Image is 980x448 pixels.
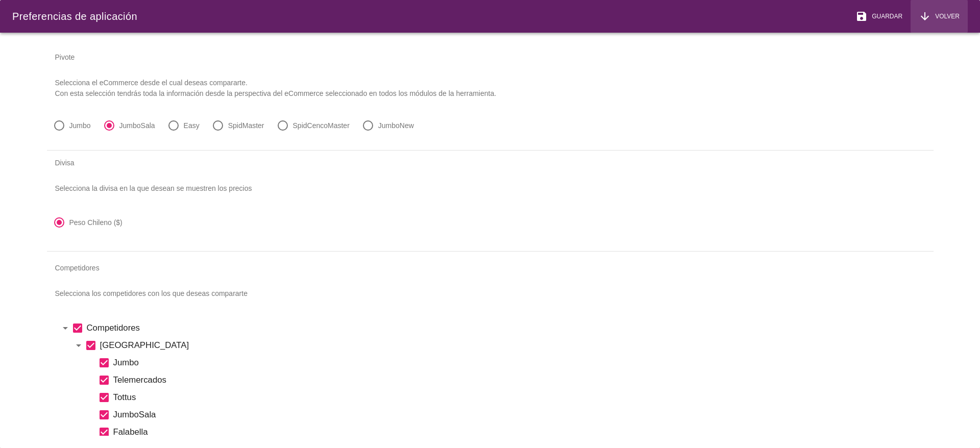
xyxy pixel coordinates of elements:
i: arrow_downward [919,10,931,22]
label: SpidCencoMaster [293,120,350,131]
span: Volver [931,12,960,21]
i: check_box [98,357,110,369]
label: Easy [184,120,200,131]
p: Selecciona los competidores con los que deseas compararte [47,280,934,307]
label: Falabella [113,426,921,438]
label: JumboSala [119,120,155,131]
label: JumboSala [113,408,921,421]
label: Jumbo [69,120,91,131]
i: check_box [98,409,110,421]
p: Selecciona la divisa en la que desean se muestren los precios [47,175,934,202]
label: Tottus [113,391,921,404]
label: Telemercados [113,374,921,386]
span: Guardar [868,12,902,21]
i: save [855,10,868,22]
div: Preferencias de aplicación [12,9,137,24]
div: Divisa [47,151,934,175]
i: check_box [98,374,110,386]
label: SpidMaster [228,120,264,131]
i: check_box [85,339,97,352]
label: Competidores [87,321,921,334]
p: Selecciona el eCommerce desde el cual deseas compararte. Con esta selección tendrás toda la infor... [47,69,934,107]
i: arrow_drop_down [59,322,71,334]
label: Jumbo [113,356,921,369]
i: check_box [71,322,84,334]
label: [GEOGRAPHIC_DATA] [100,339,921,352]
div: Competidores [47,256,934,280]
i: check_box [98,391,110,404]
label: JumboNew [378,120,414,131]
i: arrow_drop_down [72,339,85,352]
label: Peso Chileno ($) [69,217,122,228]
div: Pivote [47,45,934,69]
i: check_box [98,426,110,438]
